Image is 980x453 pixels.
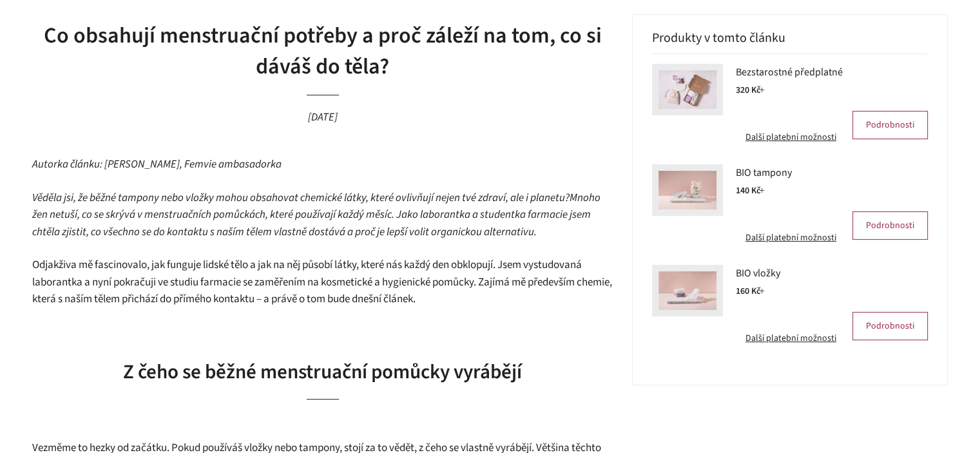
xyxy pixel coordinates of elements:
[736,265,780,282] span: BIO vložky
[852,211,928,240] a: Podrobnosti
[736,84,765,97] span: 320 Kč
[736,332,846,346] a: Další platební možnosti
[123,358,522,386] span: Z čeho se běžné menstruační pomůcky vyrábějí
[308,110,338,125] time: [DATE]
[852,312,928,340] a: Podrobnosti
[32,257,612,307] span: Odjakživa mě fascinovalo, jak funguje lidské tělo a jak na něj působí látky, které nás každý den ...
[736,131,846,145] a: Další platební možnosti
[914,370,974,430] iframe: Tidio Chat
[736,231,846,246] a: Další platební možnosti
[736,64,843,81] span: Bezstarostné předplatné
[736,265,928,300] a: BIO vložky 160 Kč
[736,164,792,181] span: BIO tampony
[736,184,765,197] span: 140 Kč
[736,64,928,99] a: Bezstarostné předplatné 320 Kč
[32,157,282,172] em: Autorka článku: [PERSON_NAME], Femvie ambasadorka
[32,21,613,82] h1: Co obsahují menstruační potřeby a proč záleží na tom, co si dáváš do těla?
[32,190,570,206] span: Věděla jsi, že běžné tampony nebo vložky mohou obsahovat chemické látky, které ovlivňují nejen tv...
[32,190,600,240] span: Mnoho žen netuší, co se skrývá v menstruačních pomůckách, které používají každý měsíc. Jako labor...
[736,164,928,199] a: BIO tampony 140 Kč
[852,111,928,139] a: Podrobnosti
[736,285,765,298] span: 160 Kč
[652,31,928,54] h3: Produkty v tomto článku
